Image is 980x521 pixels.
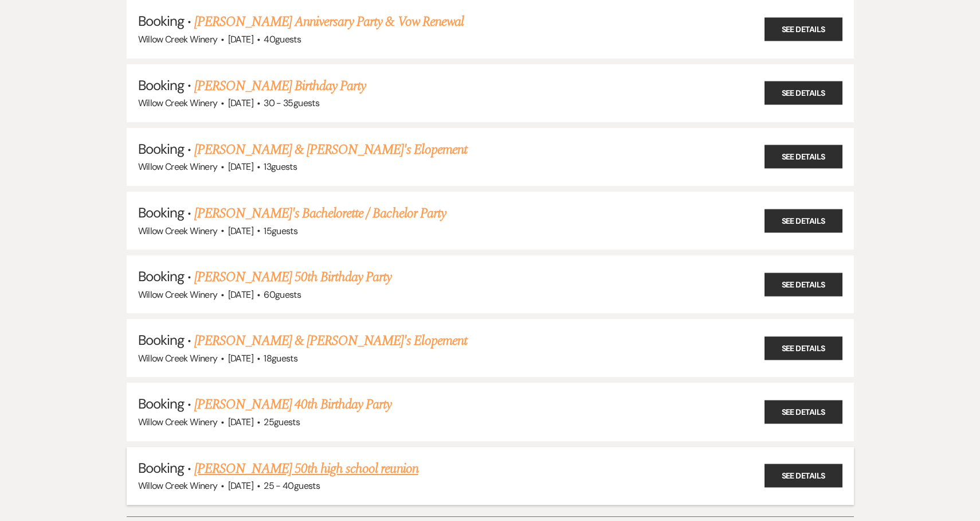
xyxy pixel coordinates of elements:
[194,267,391,287] a: [PERSON_NAME] 50th Birthday Party
[138,204,184,221] span: Booking
[138,459,184,477] span: Booking
[264,33,301,45] span: 40 guests
[228,33,253,45] span: [DATE]
[228,225,253,237] span: [DATE]
[765,17,842,41] a: See Details
[228,480,253,492] span: [DATE]
[138,352,218,364] span: Willow Creek Winery
[264,225,297,237] span: 15 guests
[228,416,253,428] span: [DATE]
[264,161,297,173] span: 13 guests
[264,289,301,301] span: 60 guests
[194,139,467,160] a: [PERSON_NAME] & [PERSON_NAME]'s Elopement
[138,331,184,349] span: Booking
[138,289,218,301] span: Willow Creek Winery
[765,145,842,169] a: See Details
[765,336,842,360] a: See Details
[228,161,253,173] span: [DATE]
[765,273,842,296] a: See Details
[264,416,300,428] span: 25 guests
[264,480,320,492] span: 25 - 40 guests
[138,161,218,173] span: Willow Creek Winery
[138,225,218,237] span: Willow Creek Winery
[765,401,842,424] a: See Details
[264,352,297,364] span: 18 guests
[228,97,253,109] span: [DATE]
[138,33,218,45] span: Willow Creek Winery
[765,81,842,105] a: See Details
[228,352,253,364] span: [DATE]
[138,12,184,30] span: Booking
[765,464,842,488] a: See Details
[194,203,446,224] a: [PERSON_NAME]'s Bachelorette / Bachelor Party
[194,76,366,96] a: [PERSON_NAME] Birthday Party
[264,97,319,109] span: 30 - 35 guests
[138,416,218,428] span: Willow Creek Winery
[138,140,184,158] span: Booking
[765,209,842,232] a: See Details
[228,289,253,301] span: [DATE]
[194,11,464,32] a: [PERSON_NAME] Anniversary Party & Vow Renewal
[138,395,184,413] span: Booking
[194,331,467,351] a: [PERSON_NAME] & [PERSON_NAME]'s Elopement
[194,458,418,479] a: [PERSON_NAME] 50th high school reunion
[138,480,218,492] span: Willow Creek Winery
[138,76,184,94] span: Booking
[138,267,184,285] span: Booking
[138,97,218,109] span: Willow Creek Winery
[194,394,391,415] a: [PERSON_NAME] 40th Birthday Party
